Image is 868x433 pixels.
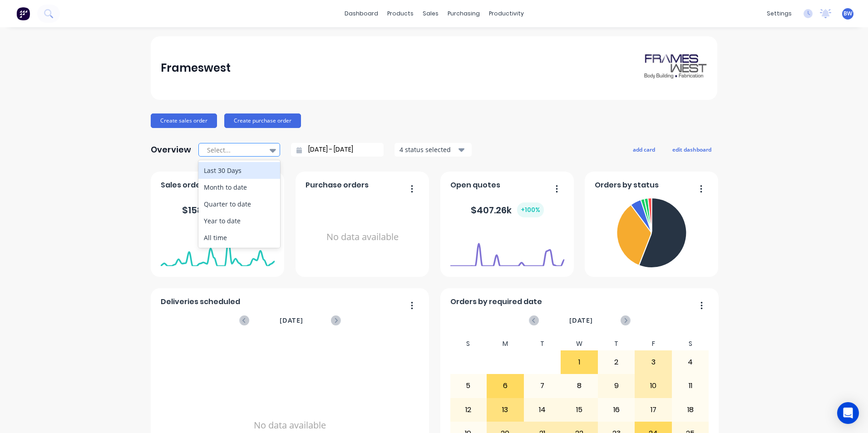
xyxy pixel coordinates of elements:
span: Orders by required date [450,296,542,307]
span: [DATE] [280,315,303,325]
div: sales [418,7,443,20]
div: S [672,337,709,350]
div: 14 [524,399,561,421]
div: 13 [487,399,523,421]
span: [DATE] [569,315,593,325]
div: 17 [635,399,671,421]
div: 16 [598,399,635,421]
div: S [450,337,487,350]
div: + 100 % [517,202,544,217]
div: Year to date [198,212,280,229]
span: BW [843,10,852,18]
div: 8 [561,374,597,397]
button: Create sales order [151,113,217,128]
span: Orders by status [595,180,659,191]
div: M [487,337,524,350]
div: Month to date [198,179,280,196]
div: Last 30 Days [198,162,280,179]
div: 2 [598,351,635,374]
div: productivity [484,7,528,20]
div: Frameswest [161,59,231,77]
div: 5 [450,374,487,397]
img: Frameswest [644,52,707,84]
div: T [598,337,635,350]
button: 4 status selected [395,143,472,157]
div: 18 [672,399,709,421]
div: Open Intercom Messenger [837,402,859,424]
div: 7 [524,374,561,397]
div: 3 [635,351,671,374]
div: settings [762,7,796,20]
div: 10 [635,374,671,397]
div: W [561,337,598,350]
div: 1 [561,351,597,374]
div: 12 [450,399,487,421]
div: All time [198,229,280,246]
span: Open quotes [450,180,500,191]
div: 15 [561,399,597,421]
div: Overview [151,141,191,159]
button: edit dashboard [666,143,717,155]
div: No data available [306,194,419,280]
div: T [524,337,561,350]
span: Purchase orders [306,180,369,191]
div: purchasing [443,7,484,20]
div: 9 [598,374,635,397]
img: Factory [16,7,30,20]
div: $ 407.26k [471,202,544,217]
span: Deliveries scheduled [161,296,240,307]
div: 6 [487,374,523,397]
div: $ 158.75k [182,202,253,217]
button: add card [627,143,661,155]
button: Create purchase order [224,113,301,128]
div: 4 status selected [399,145,457,154]
div: 4 [672,351,709,374]
a: dashboard [340,7,383,20]
div: Quarter to date [198,196,280,212]
div: products [383,7,418,20]
div: F [635,337,672,350]
span: Sales orders [161,180,208,191]
div: 11 [672,374,709,397]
